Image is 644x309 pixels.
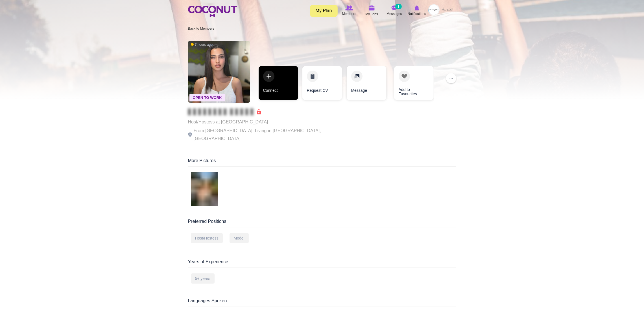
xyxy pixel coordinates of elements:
small: 1 [395,4,401,9]
span: Open To Work [189,94,225,101]
a: Back to Members [188,27,214,31]
a: My Jobs My Jobs [361,4,383,18]
div: More Pictures [188,158,456,167]
span: 7 hours ago [191,42,213,47]
span: Notifications [408,11,426,17]
a: العربية [440,4,456,16]
span: Connect to Unlock the Profile [188,109,261,115]
a: Notifications Notifications [406,4,428,17]
button: ... [446,73,456,83]
span: Members [342,11,356,17]
img: My Jobs [369,5,375,10]
img: Home [188,6,237,17]
div: 3 / 4 [346,66,386,103]
a: My Plan [310,5,338,17]
a: Connect [259,66,298,100]
div: Preferred Positions [188,218,456,227]
span: My Jobs [365,11,378,17]
span: Messages [387,11,402,17]
p: From [GEOGRAPHIC_DATA], Living in [GEOGRAPHIC_DATA], [GEOGRAPHIC_DATA] [188,127,343,143]
div: 1 / 4 [259,66,298,103]
div: Host/Hostess [191,233,223,243]
div: Languages Spoken [188,298,456,307]
a: Messages Messages 1 [383,4,406,17]
div: Model [230,233,249,243]
div: Years of Experience [188,259,456,268]
a: Request CV [302,66,342,100]
p: Host/Hostess at [GEOGRAPHIC_DATA] [188,118,343,126]
img: Notifications [414,5,419,10]
img: Messages [392,5,397,10]
a: Browse Members Members [338,4,361,17]
a: Message [347,66,386,100]
img: Browse Members [345,5,353,10]
div: 2 / 4 [302,66,342,103]
a: Add to Favourites [394,66,434,100]
div: 5+ years [191,273,215,284]
div: 4 / 4 [390,66,429,103]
